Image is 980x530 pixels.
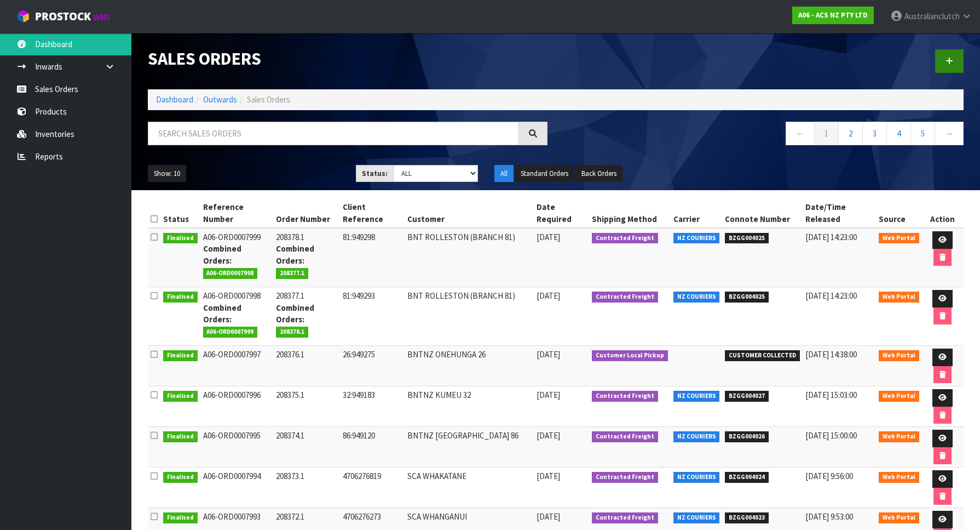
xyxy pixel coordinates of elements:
span: Web Portal [879,233,919,244]
th: Date/Time Released [803,198,876,228]
span: [DATE] [537,471,560,481]
span: A06-ORD0007999 [203,327,258,338]
td: SCA WHAKATANE [405,468,534,508]
span: Australianclutch [904,11,960,21]
span: Contracted Freight [592,233,658,244]
a: 4 [886,122,911,145]
span: [DATE] [537,511,560,522]
button: Standard Orders [515,165,574,183]
span: [DATE] 9:56:00 [805,471,853,481]
span: NZ COURIERS [673,512,720,523]
td: 208374.1 [273,427,339,468]
td: 208376.1 [273,346,339,386]
h1: Sales Orders [148,49,547,69]
span: Finalised [163,512,198,523]
nav: Page navigation [564,122,964,149]
span: [DATE] [537,349,560,360]
button: All [494,165,514,183]
span: 208377.1 [276,268,308,279]
span: NZ COURIERS [673,431,720,442]
span: BZGG004025 [725,233,769,244]
th: Action [922,198,964,228]
th: Order Number [273,198,339,228]
span: 208378.1 [276,327,308,338]
span: Web Portal [879,472,919,483]
th: Carrier [671,198,723,228]
th: Connote Number [722,198,803,228]
span: Finalised [163,431,198,442]
td: A06-ORD0007997 [200,346,274,386]
td: 81:949298 [340,228,405,287]
span: BZGG004025 [725,292,769,303]
span: ProStock [35,9,91,24]
a: 3 [862,122,887,145]
span: [DATE] 9:53:00 [805,511,853,522]
span: CUSTOMER COLLECTED [725,350,800,361]
strong: Combined Orders: [276,303,314,324]
th: Reference Number [200,198,274,228]
img: cube-alt.png [16,9,30,23]
small: WMS [93,12,110,22]
span: BZGG004027 [725,391,769,402]
span: Finalised [163,391,198,402]
span: NZ COURIERS [673,233,720,244]
td: BNT ROLLESTON (BRANCH 81) [405,228,534,287]
span: Contracted Freight [592,431,658,442]
td: 208378.1 [273,228,339,287]
span: [DATE] 14:23:00 [805,290,857,301]
span: [DATE] 14:38:00 [805,349,857,360]
span: Finalised [163,350,198,361]
span: [DATE] [537,232,560,242]
strong: Combined Orders: [203,303,241,324]
span: NZ COURIERS [673,472,720,483]
span: [DATE] 15:00:00 [805,430,857,441]
td: 26:949275 [340,346,405,386]
span: [DATE] [537,430,560,441]
td: BNTNZ KUMEU 32 [405,386,534,427]
td: 208375.1 [273,386,339,427]
a: ← [786,122,815,145]
button: Back Orders [575,165,622,183]
span: NZ COURIERS [673,391,720,402]
a: Dashboard [156,94,193,105]
th: Customer [405,198,534,228]
td: A06-ORD0007999 [200,228,274,287]
td: BNTNZ [GEOGRAPHIC_DATA] 86 [405,427,534,468]
span: A06-ORD0007998 [203,268,258,279]
span: Web Portal [879,292,919,303]
span: Web Portal [879,350,919,361]
input: Search sales orders [148,122,519,145]
td: 32:949183 [340,386,405,427]
strong: Combined Orders: [276,243,314,265]
span: Contracted Freight [592,391,658,402]
a: → [935,122,964,145]
td: A06-ORD0007998 [200,287,274,346]
td: 86:949120 [340,427,405,468]
span: Finalised [163,292,198,303]
span: [DATE] [537,290,560,301]
th: Status [160,198,200,228]
td: 81:949293 [340,287,405,346]
span: BZGG004026 [725,431,769,442]
td: A06-ORD0007995 [200,427,274,468]
strong: A06 - ACS NZ PTY LTD [798,10,868,20]
th: Source [876,198,922,228]
td: 4706276819 [340,468,405,508]
span: [DATE] 14:23:00 [805,232,857,242]
th: Client Reference [340,198,405,228]
span: Web Portal [879,391,919,402]
span: Finalised [163,233,198,244]
a: Outwards [203,94,237,105]
strong: Combined Orders: [203,243,241,265]
span: Contracted Freight [592,512,658,523]
span: Sales Orders [247,94,290,105]
span: Web Portal [879,512,919,523]
td: BNT ROLLESTON (BRANCH 81) [405,287,534,346]
a: 1 [814,122,839,145]
td: 208377.1 [273,287,339,346]
span: Customer Local Pickup [592,350,668,361]
td: BNTNZ ONEHUNGA 26 [405,346,534,386]
span: Finalised [163,472,198,483]
a: 2 [838,122,863,145]
th: Date Required [534,198,590,228]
